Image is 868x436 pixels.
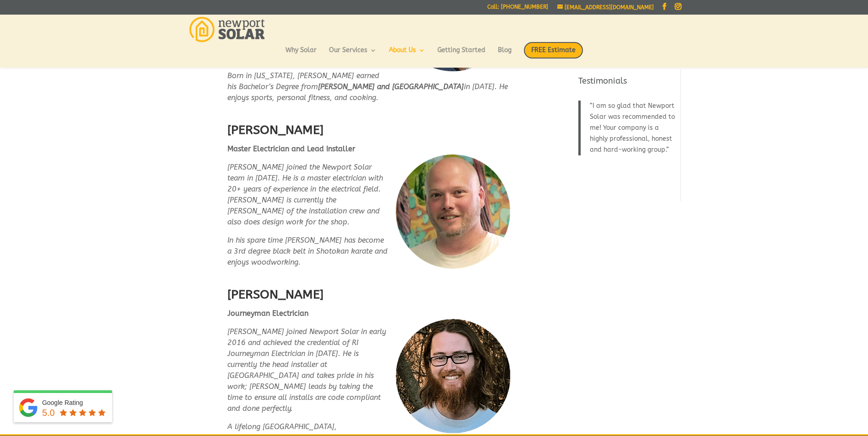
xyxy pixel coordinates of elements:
[487,4,548,14] a: Call: [PHONE_NUMBER]
[396,154,510,269] img: Mark Chatterley, Newport Solar
[227,163,383,226] em: [PERSON_NAME] joined the Newport Solar team in [DATE]. He is a master electrician with 20+ years ...
[578,75,675,91] h4: Testimonials
[524,42,583,58] span: FREE Estimate
[227,309,308,318] b: Journeyman Electrician
[227,122,323,137] strong: [PERSON_NAME]
[42,398,108,407] div: Google Rating
[286,47,317,63] a: Why Solar
[227,71,508,102] em: Born in [US_STATE], [PERSON_NAME] earned his Bachelor’s Degree from in [DATE]. He enjoys sports, ...
[318,82,464,91] strong: [PERSON_NAME] and [GEOGRAPHIC_DATA]
[227,327,386,413] em: [PERSON_NAME] joined Newport Solar in early 2016 and achieved the credential of RI Journeyman Ele...
[524,42,583,68] a: FREE Estimate
[389,47,425,63] a: About Us
[437,47,485,63] a: Getting Started
[557,4,654,11] a: [EMAIL_ADDRESS][DOMAIN_NAME]
[227,287,323,302] b: [PERSON_NAME]
[42,408,55,418] span: 5.0
[329,47,377,63] a: Our Services
[578,101,675,155] blockquote: I am so glad that Newport Solar was recommended to me! Your company is a highly professional, hon...
[227,236,388,266] em: In his spare time [PERSON_NAME] has become a 3rd degree black belt in Shotokan karate and enjoys ...
[189,17,265,42] img: Newport Solar | Solar Energy Optimized.
[227,144,355,153] b: Master Electrician and Lead Installer
[396,319,510,433] img: Austin Tingley - Newport Solar
[498,47,512,63] a: Blog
